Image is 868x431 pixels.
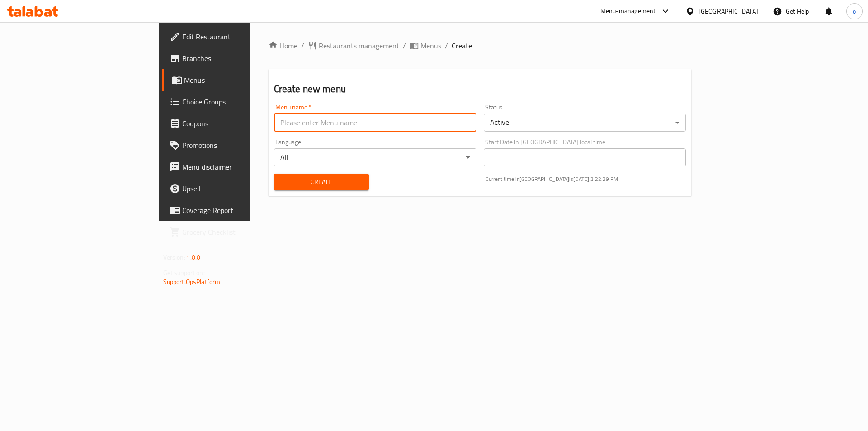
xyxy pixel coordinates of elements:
[162,26,304,47] a: Edit Restaurant
[486,175,686,183] p: Current time in [GEOGRAPHIC_DATA] is [DATE] 3:22:29 PM
[698,6,758,16] div: [GEOGRAPHIC_DATA]
[410,40,441,51] a: Menus
[162,156,304,178] a: Menu disclaimer
[163,276,221,288] a: Support.OpsPlatform
[163,267,205,279] span: Get support on:
[319,40,399,51] span: Restaurants management
[281,176,362,188] span: Create
[182,205,297,216] span: Coverage Report
[308,40,399,51] a: Restaurants management
[162,221,304,243] a: Grocery Checklist
[274,148,476,166] div: All
[162,113,304,134] a: Coupons
[274,82,686,96] h2: Create new menu
[600,6,656,17] div: Menu-management
[274,114,476,132] input: Please enter Menu name
[853,6,856,16] span: o
[269,40,692,51] nav: breadcrumb
[452,40,472,51] span: Create
[162,47,304,69] a: Branches
[484,114,686,132] div: Active
[187,251,201,263] span: 1.0.0
[162,134,304,156] a: Promotions
[420,40,441,51] span: Menus
[182,227,297,237] span: Grocery Checklist
[445,40,448,51] li: /
[162,91,304,113] a: Choice Groups
[182,53,297,64] span: Branches
[182,140,297,151] span: Promotions
[184,75,297,85] span: Menus
[403,40,406,51] li: /
[162,178,304,199] a: Upsell
[182,96,297,107] span: Choice Groups
[163,251,185,263] span: Version:
[182,183,297,194] span: Upsell
[162,199,304,221] a: Coverage Report
[182,31,297,42] span: Edit Restaurant
[182,161,297,172] span: Menu disclaimer
[182,118,297,129] span: Coupons
[274,174,369,190] button: Create
[162,69,304,91] a: Menus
